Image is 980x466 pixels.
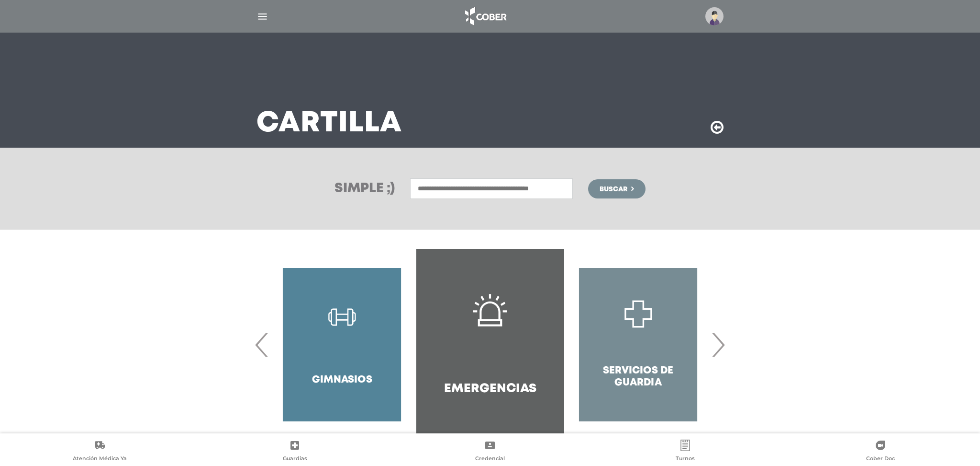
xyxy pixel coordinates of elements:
span: Guardias [283,455,307,464]
a: Cober Doc [783,440,978,464]
span: Buscar [600,186,627,193]
span: Cober Doc [866,455,895,464]
h4: Emergencias [444,382,536,396]
h3: Cartilla [256,111,402,136]
a: Guardias [197,440,392,464]
button: Buscar [588,179,646,198]
a: Emergencias [416,249,564,441]
a: Credencial [392,440,588,464]
span: Previous [253,319,271,371]
span: Atención Médica Ya [73,455,127,464]
a: Atención Médica Ya [2,440,197,464]
h3: Simple ;) [334,182,395,196]
img: profile-placeholder.svg [705,7,724,25]
span: Next [709,319,727,371]
img: logo_cober_home-white.png [460,5,510,28]
span: Credencial [475,455,505,464]
img: Cober_menu-lines-white.svg [256,11,268,23]
a: Turnos [588,440,783,464]
span: Turnos [676,455,695,464]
